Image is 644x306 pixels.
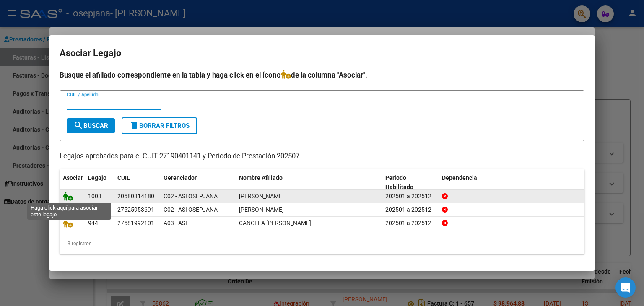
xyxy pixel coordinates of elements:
div: 27525953691 [117,205,154,215]
span: 944 [88,220,98,226]
h4: Busque el afiliado correspondiente en la tabla y haga click en el ícono de la columna "Asociar". [60,70,584,80]
div: 3 registros [60,233,584,254]
button: Buscar [67,118,115,133]
datatable-header-cell: Legajo [85,169,114,197]
div: 202501 a 202512 [385,205,435,215]
h2: Asociar Legajo [60,45,584,61]
span: CUIL [117,174,130,181]
span: A03 - ASI [164,220,187,226]
span: CERNEIRA MIRKO NICOLAS [239,193,284,200]
p: Legajos aprobados para el CUIT 27190401141 y Período de Prestación 202507 [60,151,584,162]
datatable-header-cell: Dependencia [439,169,585,197]
div: 202501 a 202512 [385,218,435,228]
datatable-header-cell: Nombre Afiliado [236,169,382,197]
span: Legajo [88,174,106,181]
span: C02 - ASI OSEPJANA [164,206,218,213]
span: Borrar Filtros [129,122,190,130]
span: Dependencia [442,174,477,181]
span: CANCELA MALENA ABRIL [239,220,311,226]
span: Buscar [73,122,108,130]
datatable-header-cell: Asociar [60,169,85,197]
datatable-header-cell: Gerenciador [160,169,236,197]
datatable-header-cell: Periodo Habilitado [382,169,439,197]
div: 27581992101 [117,218,154,228]
button: Borrar Filtros [122,117,197,134]
span: 872 [88,206,98,213]
div: Open Intercom Messenger [615,277,636,298]
div: 202501 a 202512 [385,192,435,201]
span: GILBERT JAZMIN AILEN [239,206,284,213]
span: Asociar [63,174,83,181]
datatable-header-cell: CUIL [114,169,160,197]
mat-icon: search [73,120,83,130]
mat-icon: delete [129,120,139,130]
span: Nombre Afiliado [239,174,283,181]
div: 20580314180 [117,192,154,201]
span: C02 - ASI OSEPJANA [164,193,218,200]
span: 1003 [88,193,101,200]
span: Periodo Habilitado [385,174,413,191]
span: Gerenciador [164,174,197,181]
